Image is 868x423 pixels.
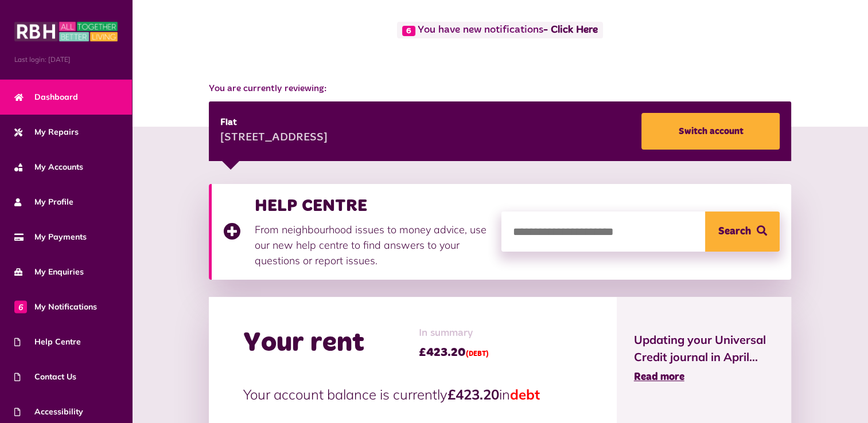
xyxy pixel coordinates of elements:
[14,231,87,243] span: My Payments
[543,25,598,36] a: - Click Here
[14,371,76,383] span: Contact Us
[641,113,780,150] a: Switch account
[14,300,27,313] span: 6
[419,326,489,341] span: In summary
[14,266,84,278] span: My Enquiries
[14,126,79,138] span: My Repairs
[634,331,774,385] a: Updating your Universal Credit journal in April... Read more
[209,82,792,96] span: You are currently reviewing:
[634,372,684,382] span: Read more
[243,384,582,405] p: Your account balance is currently in
[14,161,83,173] span: My Accounts
[466,351,489,358] span: (DEBT)
[220,130,328,147] div: [STREET_ADDRESS]
[634,331,774,366] span: Updating your Universal Credit journal in April...
[419,344,489,361] span: £423.20
[14,336,81,348] span: Help Centre
[705,211,780,252] button: Search
[255,195,490,216] h3: HELP CENTRE
[718,211,751,252] span: Search
[14,91,78,103] span: Dashboard
[14,196,73,208] span: My Profile
[402,26,415,36] span: 6
[510,386,540,403] span: debt
[243,327,364,360] h2: Your rent
[14,20,118,43] img: MyRBH
[14,54,118,65] span: Last login: [DATE]
[14,301,97,313] span: My Notifications
[447,386,499,403] strong: £423.20
[397,22,603,38] span: You have new notifications
[255,222,490,268] p: From neighbourhood issues to money advice, use our new help centre to find answers to your questi...
[14,406,83,418] span: Accessibility
[220,116,328,130] div: Flat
